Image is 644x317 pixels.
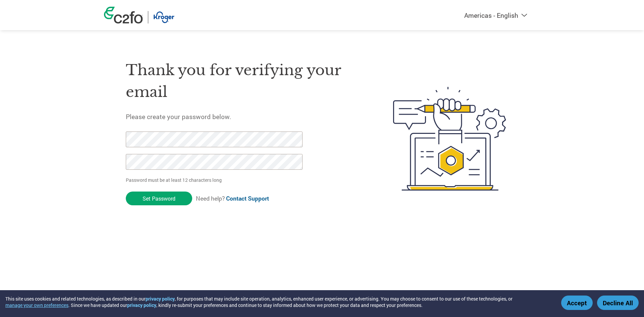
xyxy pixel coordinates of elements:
[127,302,156,308] a: privacy policy
[381,50,519,228] img: create-password
[146,296,175,302] a: privacy policy
[104,7,143,23] img: c2fo logo
[597,296,639,310] button: Decline All
[561,296,593,310] button: Accept
[126,112,361,121] h5: Please create your password below.
[126,176,305,183] p: Password must be at least 12 characters long
[5,302,68,308] button: manage your own preferences
[126,59,361,103] h1: Thank you for verifying your email
[196,195,269,202] span: Need help?
[5,296,551,308] div: This site uses cookies and related technologies, as described in our , for purposes that may incl...
[126,192,192,205] input: Set Password
[153,11,174,23] img: Kroger
[226,195,269,202] a: Contact Support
